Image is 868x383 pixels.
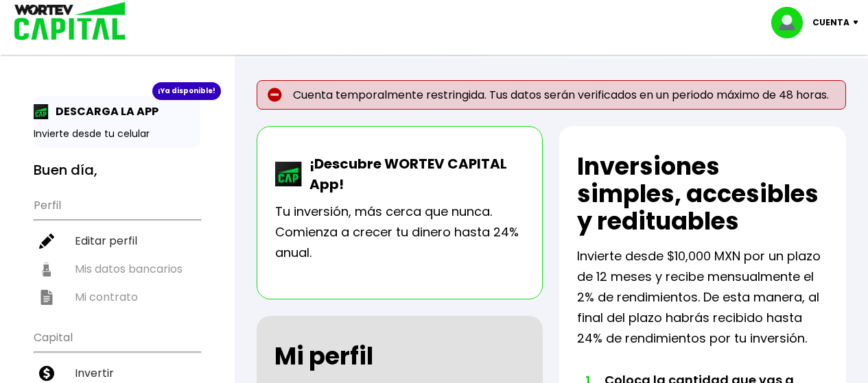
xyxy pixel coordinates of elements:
div: ¡Ya disponible! [152,82,221,100]
img: editar-icon.952d3147.svg [39,234,54,249]
img: error-circle.027baa21.svg [268,88,282,102]
p: Invierte desde tu celular [34,127,200,141]
h2: Mi perfil [274,343,373,370]
a: Editar perfil [34,227,200,255]
img: app-icon [34,104,49,119]
img: icon-down [849,21,868,25]
p: ¡Descubre WORTEV CAPITAL App! [303,153,525,195]
p: Invierte desde $10,000 MXN por un plazo de 12 meses y recibe mensualmente el 2% de rendimientos. ... [577,246,828,349]
p: DESCARGA LA APP [49,103,159,120]
p: Cuenta temporalmente restringida. Tus datos serán verificados en un periodo máximo de 48 horas. [257,80,846,110]
p: Tu inversión, más cerca que nunca. Comienza a crecer tu dinero hasta 24% anual. [275,201,525,263]
h2: Inversiones simples, accesibles y redituables [577,153,828,235]
ul: Perfil [34,190,200,311]
img: wortev-capital-app-icon [275,162,303,186]
p: Cuenta [812,12,849,33]
img: invertir-icon.b3b967d7.svg [39,366,54,381]
h3: Buen día, [34,162,200,179]
img: profile-image [771,7,812,38]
